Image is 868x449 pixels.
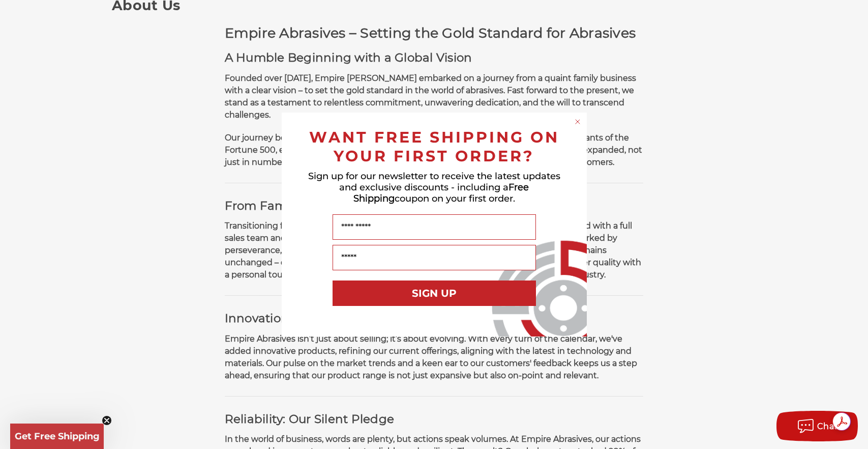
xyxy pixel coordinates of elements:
[333,280,536,306] button: SIGN UP
[308,171,560,204] span: Sign up for our newsletter to receive the latest updates and exclusive discounts - including a co...
[309,128,559,165] span: WANT FREE SHIPPING ON YOUR FIRST ORDER?
[573,117,583,127] button: Close dialog
[776,411,858,441] button: Chat
[817,422,838,431] span: Chat
[353,182,529,204] span: Free Shipping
